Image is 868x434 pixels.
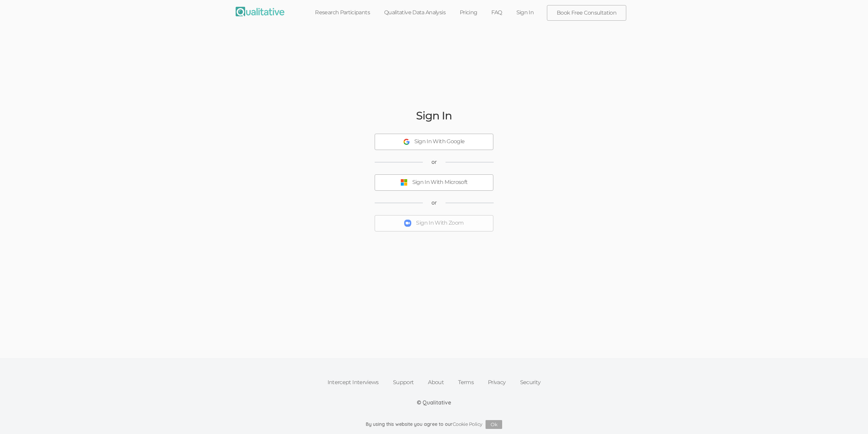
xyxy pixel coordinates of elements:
button: Ok [486,420,502,429]
a: Research Participants [308,5,377,20]
a: Pricing [453,5,485,20]
a: Terms [451,375,481,390]
img: Sign In With Zoom [404,220,411,227]
a: Sign In [509,5,541,20]
a: FAQ [484,5,509,20]
button: Sign In With Microsoft [375,174,493,191]
h2: Sign In [416,110,452,121]
a: Intercept Interviews [320,375,386,390]
button: Sign In With Zoom [375,215,493,231]
div: © Qualitative [417,399,451,407]
span: or [431,199,437,207]
img: Sign In With Microsoft [400,179,408,186]
a: About [421,375,451,390]
div: Sign In With Google [414,138,465,146]
span: or [431,158,437,166]
a: Privacy [481,375,513,390]
img: Sign In With Google [403,139,410,145]
div: Sign In With Microsoft [412,178,468,186]
img: Qualitative [236,7,284,16]
button: Sign In With Google [375,134,493,150]
a: Support [386,375,421,390]
a: Security [513,375,548,390]
a: Cookie Policy [453,421,482,427]
div: Sign In With Zoom [416,219,463,227]
div: By using this website you agree to our [366,420,502,429]
a: Book Free Consultation [547,5,626,20]
a: Qualitative Data Analysis [377,5,453,20]
iframe: Chat Widget [834,401,868,434]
